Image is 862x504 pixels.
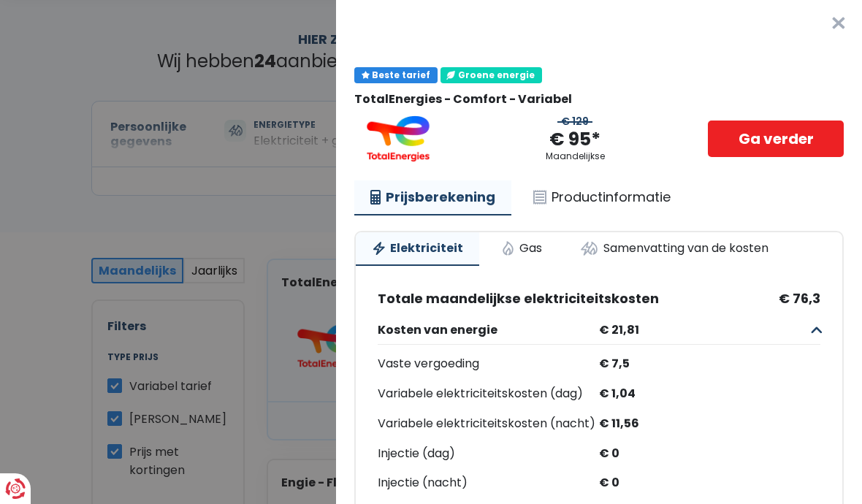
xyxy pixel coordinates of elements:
[485,232,558,264] a: Gas
[549,128,600,152] div: € 95*
[593,323,809,337] span: € 21,81
[354,92,844,106] div: TotalEnergies - Comfort - Variabel
[708,121,844,157] a: Ga verder
[378,413,599,435] div: Variabele elektriciteitskosten (nacht)
[779,291,820,307] span: € 76,3
[356,232,479,266] a: Elektriciteit
[378,383,599,405] div: Variabele elektriciteitskosten (dag)
[564,232,785,264] a: Samenvatting van de kosten
[378,316,820,345] button: Kosten van energie € 21,81
[599,383,820,405] div: € 1,04
[599,443,820,465] div: € 0
[517,180,687,214] a: Productinformatie
[378,443,599,465] div: Injectie (dag)
[378,291,659,307] span: Totale maandelijkse elektriciteitskosten
[378,473,599,494] div: Injectie (nacht)
[378,323,593,337] span: Kosten van energie
[599,473,820,494] div: € 0
[546,151,605,161] div: Maandelijkse
[599,354,820,375] div: € 7,5
[440,67,542,83] div: Groene energie
[354,115,442,162] img: TotalEnergies
[354,180,511,215] a: Prijsberekening
[378,354,599,375] div: Vaste vergoeding
[557,115,592,128] div: € 129
[354,67,438,83] div: Beste tarief
[599,413,820,435] div: € 11,56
